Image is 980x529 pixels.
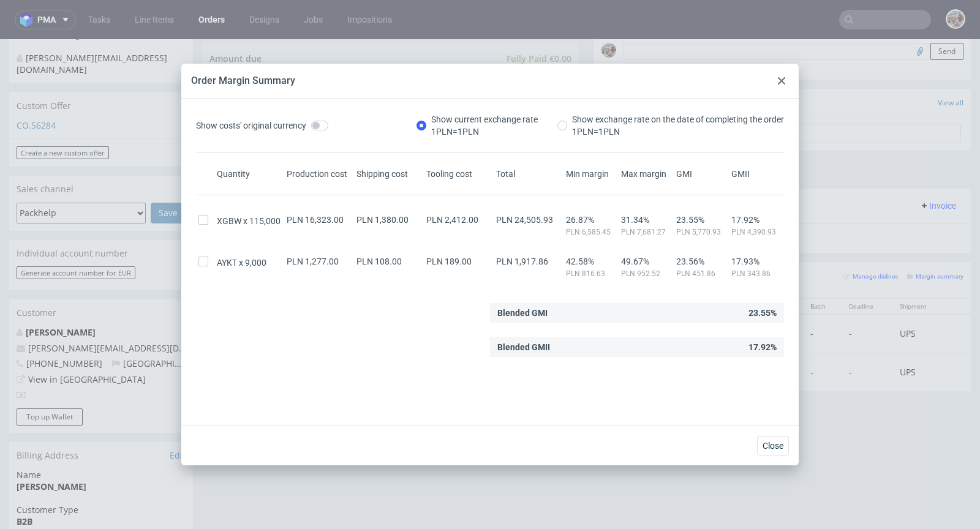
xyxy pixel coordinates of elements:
[629,260,699,275] th: Net Total
[919,162,956,171] span: Invoice
[572,126,784,138] div: 1 PLN = 1 PLN
[214,168,284,180] div: Quantity
[214,279,276,310] img: ico-item-custom-a8f9c3db6a5631ce2f509e228e8b95abde266dc4376634de7b166047de09ff05.png
[287,257,339,266] span: PLN 1,277.00
[284,168,354,180] div: Production cost
[9,260,193,287] div: Customer
[356,215,409,225] span: PLN 1,380.00
[202,72,579,99] div: Proforma
[28,303,240,315] a: [PERSON_NAME][EMAIL_ADDRESS][DOMAIN_NAME]
[518,260,575,275] th: Quant.
[842,275,892,313] td: -
[842,313,892,351] td: -
[424,168,494,180] div: Tooling cost
[111,318,209,330] span: [GEOGRAPHIC_DATA]
[202,260,307,275] th: Design
[731,269,782,279] span: PLN 343.86
[563,168,619,180] div: Min margin
[431,126,538,138] div: 1 PLN = 1 PLN
[566,227,616,237] span: PLN 6,585.45
[497,337,550,357] span: Blended GMII
[26,287,96,299] a: [PERSON_NAME]
[17,476,32,488] strong: B2B
[496,215,553,225] span: PLN 24,505.93
[254,108,323,132] a: PROF 20665/2025
[676,269,726,279] span: PLN 451.86
[9,53,193,80] div: Custom Offer
[914,159,961,174] button: Invoice
[17,430,186,442] span: Name
[566,215,616,225] span: 26.87%
[621,269,671,279] span: PLN 952.52
[803,275,842,313] td: -
[217,215,249,227] span: XGBW
[28,334,146,346] a: View in [GEOGRAPHIC_DATA]
[9,137,193,163] div: Sales channel
[636,327,692,339] p: €450.00
[575,313,629,351] td: €0.05
[698,260,803,275] th: Stage
[604,84,961,104] input: Type to create new task
[354,168,424,180] div: Shipping cost
[314,327,335,339] a: AYKT
[496,257,548,266] span: PLN 1,917.86
[601,57,624,69] span: Tasks
[209,107,251,133] td: Proforma
[575,260,629,275] th: Unit price
[490,303,784,323] div: 23.55%
[426,257,472,266] span: PLN 189.00
[196,113,328,138] label: Show costs' original currency
[9,201,193,228] div: Individual account number
[892,313,946,351] td: UPS
[287,215,344,225] span: PLN 16,323.00
[357,313,518,351] td: Reverse tuck end • Custom
[17,465,186,477] span: Customer Type
[676,257,726,266] span: 23.56%
[843,234,898,241] small: Manage dielines
[892,260,946,275] th: Shipment
[357,275,518,313] td: Reverse tuck end • Custom
[214,318,276,348] img: ico-item-custom-a8f9c3db6a5631ce2f509e228e8b95abde266dc4376634de7b166047de09ff05.png
[731,215,782,225] span: 17.92%
[518,275,575,313] td: 115000
[621,215,671,225] span: 31.34%
[202,184,971,204] div: No invoices yet
[214,257,284,269] div: 9,000
[674,168,729,180] div: GMI
[706,287,772,302] div: → Production
[17,369,83,386] button: Top up Wallet
[621,257,671,266] span: 49.67%
[323,108,388,121] button: Update Proforma
[307,260,358,275] th: LIID
[518,313,575,351] td: 9000
[601,4,616,18] img: regular_mini_magick20250909-139-fdo8ol.jpg
[490,337,784,357] div: 17.92%
[842,260,892,275] th: Deadline
[572,113,784,138] div: Show exchange rate on the date of completing the order
[17,80,56,92] a: CO.56284
[676,227,726,237] span: PLN 5,770.93
[494,168,563,180] div: Total
[356,257,402,266] span: PLN 108.00
[892,275,946,313] td: UPS
[17,441,86,453] strong: [PERSON_NAME]
[191,74,295,88] div: Order Margin Summary
[314,288,339,300] a: XGBW
[621,227,671,237] span: PLN 7,681.27
[151,163,186,184] input: Save
[619,168,674,180] div: Max margin
[431,113,538,138] div: Show current exchange rate
[214,215,284,227] div: 115,000
[676,215,726,225] span: 23.55%
[706,326,772,340] div: → Production
[217,257,245,269] span: AYKT
[17,107,109,120] a: Create a new custom offer
[212,162,243,171] span: Invoices
[907,234,963,241] small: Margin summary
[636,288,692,301] p: €5,750.00
[803,313,842,351] td: -
[930,4,963,21] button: Send
[426,215,478,225] span: PLN 2,412.00
[9,403,193,430] div: Billing Address
[202,223,971,259] div: Line Items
